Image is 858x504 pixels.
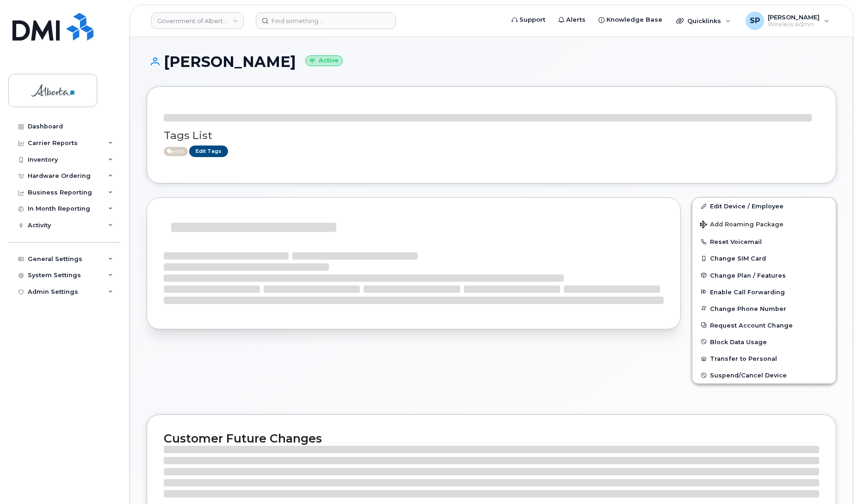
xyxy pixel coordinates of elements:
a: Edit Device / Employee [692,198,836,214]
button: Reset Voicemail [692,233,836,250]
button: Request Account Change [692,317,836,334]
button: Transfer to Personal [692,350,836,367]
button: Suspend/Cancel Device [692,367,836,383]
button: Block Data Usage [692,334,836,350]
span: Active [164,147,188,156]
h1: [PERSON_NAME] [147,54,836,70]
span: Suspend/Cancel Device [710,372,787,379]
h3: Tags List [164,130,819,141]
span: Change Plan / Features [710,272,786,279]
button: Change Phone Number [692,300,836,317]
button: Enable Call Forwarding [692,284,836,300]
span: Add Roaming Package [700,221,784,230]
button: Add Roaming Package [692,214,836,233]
h2: Customer Future Changes [164,431,819,445]
button: Change SIM Card [692,250,836,267]
small: Active [305,55,343,66]
button: Change Plan / Features [692,267,836,284]
a: Edit Tags [189,146,228,157]
span: Enable Call Forwarding [710,288,785,295]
